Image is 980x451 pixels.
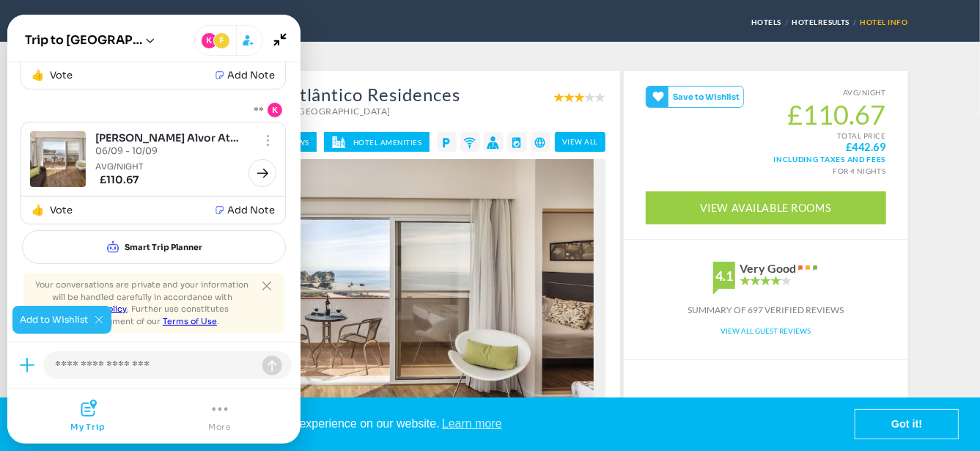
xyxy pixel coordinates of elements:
a: view all [555,132,605,152]
a: Hotel Amenities [324,132,430,152]
gamitee-draggable-frame: Joyned Window [7,15,301,444]
a: dismiss cookie message [855,410,958,439]
div: Very Good [740,262,796,275]
a: HotelResults [792,18,853,26]
span: £110.67 [646,99,886,131]
span: This website uses cookies to ensure you get the best experience on our website. [21,413,855,435]
span: Including taxes and fees [646,153,886,164]
gamitee-button: Get your friends' opinions [646,86,745,108]
div: for 4 nights [646,164,886,177]
a: learn more about cookies [440,413,504,435]
div: 4.1 [713,262,735,289]
div: Summary of 697 verified reviews [624,304,908,317]
a: View All Guest Reviews [721,326,811,335]
a: Hotels [751,18,785,26]
small: TOTAL PRICE [646,131,886,153]
a: View Available Rooms [646,191,886,224]
small: AVG/NIGHT [646,86,886,99]
li: Hotel Info [861,9,908,35]
strong: £442.69 [846,142,886,153]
